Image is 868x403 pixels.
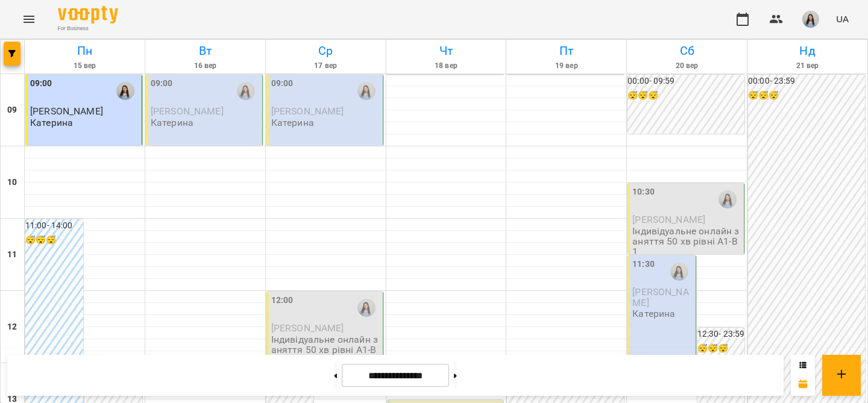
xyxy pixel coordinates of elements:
[30,77,52,90] label: 09:00
[697,328,744,341] h6: 12:30 - 23:59
[388,42,505,60] h6: Чт
[268,60,384,72] h6: 17 вер
[271,334,380,366] p: Індивідуальне онлайн заняття 50 хв рівні А1-В1
[357,82,376,100] img: Катерина
[151,77,173,90] label: 09:00
[836,13,849,25] span: UA
[357,299,376,317] img: Катерина
[632,226,741,257] p: Індивідуальне онлайн заняття 50 хв рівні А1-В1
[749,60,866,72] h6: 21 вер
[719,190,737,208] img: Катерина
[632,186,655,199] label: 10:30
[627,89,744,102] h6: 😴😴😴
[632,286,688,308] span: [PERSON_NAME]
[27,60,143,72] h6: 15 вер
[271,77,294,90] label: 09:00
[271,294,294,307] label: 12:00
[58,25,118,33] span: For Business
[151,117,193,128] p: Катерина
[508,60,624,72] h6: 19 вер
[7,176,17,189] h6: 10
[697,342,744,355] h6: 😴😴😴
[271,105,344,117] span: [PERSON_NAME]
[627,75,744,88] h6: 00:00 - 09:59
[802,11,819,28] img: 00729b20cbacae7f74f09ddf478bc520.jpg
[25,234,83,247] h6: 😴😴😴
[508,42,624,60] h6: Пт
[629,60,745,72] h6: 20 вер
[7,104,17,117] h6: 09
[670,263,688,281] img: Катерина
[237,82,255,100] img: Катерина
[749,42,866,60] h6: Нд
[14,5,43,34] button: Menu
[116,82,134,100] img: Катерина
[7,320,17,334] h6: 12
[151,105,224,117] span: [PERSON_NAME]
[58,6,118,23] img: Voopty Logo
[388,60,505,72] h6: 18 вер
[30,105,103,117] span: [PERSON_NAME]
[7,248,17,261] h6: 11
[27,42,143,60] h6: Пн
[632,258,655,271] label: 11:30
[831,8,854,30] button: UA
[271,117,314,128] p: Катерина
[632,214,705,225] span: [PERSON_NAME]
[748,89,865,102] h6: 😴😴😴
[268,42,384,60] h6: Ср
[632,308,675,319] p: Катерина
[748,75,865,88] h6: 00:00 - 23:59
[25,219,83,233] h6: 11:00 - 14:00
[30,117,73,128] p: Катерина
[147,60,263,72] h6: 16 вер
[271,322,344,334] span: [PERSON_NAME]
[629,42,745,60] h6: Сб
[147,42,263,60] h6: Вт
